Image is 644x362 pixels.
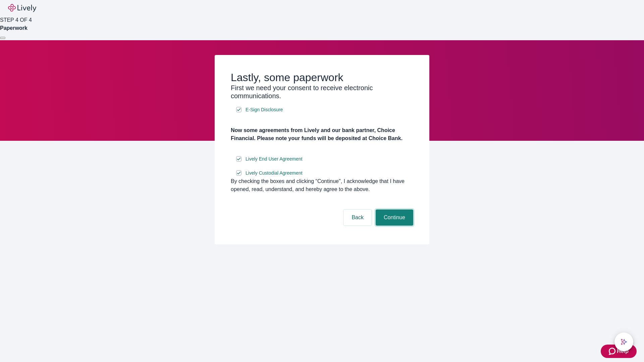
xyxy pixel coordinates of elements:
[244,106,284,114] a: e-sign disclosure document
[376,209,413,226] button: Continue
[231,177,413,193] div: By checking the boxes and clicking “Continue", I acknowledge that I have opened, read, understand...
[601,345,637,358] button: Zendesk support iconHelp
[343,209,372,226] button: Back
[231,126,413,142] h4: Now some agreements from Lively and our bank partner, Choice Financial. Please note your funds wi...
[609,347,617,355] svg: Zendesk support icon
[246,106,283,113] span: E-Sign Disclosure
[231,84,413,100] h3: First we need your consent to receive electronic communications.
[244,169,304,177] a: e-sign disclosure document
[244,155,304,163] a: e-sign disclosure document
[614,333,633,351] button: chat
[617,347,629,355] span: Help
[8,4,36,12] img: Lively
[231,71,413,84] h2: Lastly, some paperwork
[246,170,303,177] span: Lively Custodial Agreement
[621,339,627,345] svg: Lively AI Assistant
[246,156,303,163] span: Lively End User Agreement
